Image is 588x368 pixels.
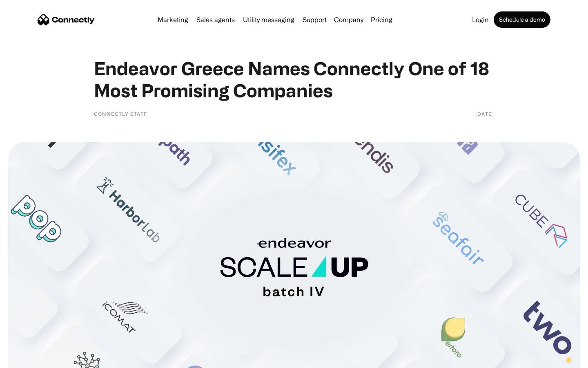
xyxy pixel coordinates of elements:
[94,57,494,101] h1: Endeavor Greece Names Connectly One of 18 Most Promising Companies
[154,16,192,23] a: Marketing
[475,110,494,118] div: [DATE]
[469,16,492,23] a: Login
[299,16,330,23] a: Support
[334,14,363,25] div: Company
[16,354,49,365] ul: Language list
[367,16,396,23] a: Pricing
[494,11,550,28] a: Schedule a demo
[193,16,238,23] a: Sales agents
[240,16,298,23] a: Utility messaging
[8,354,49,365] aside: Language selected: English
[94,110,147,118] div: Connectly Staff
